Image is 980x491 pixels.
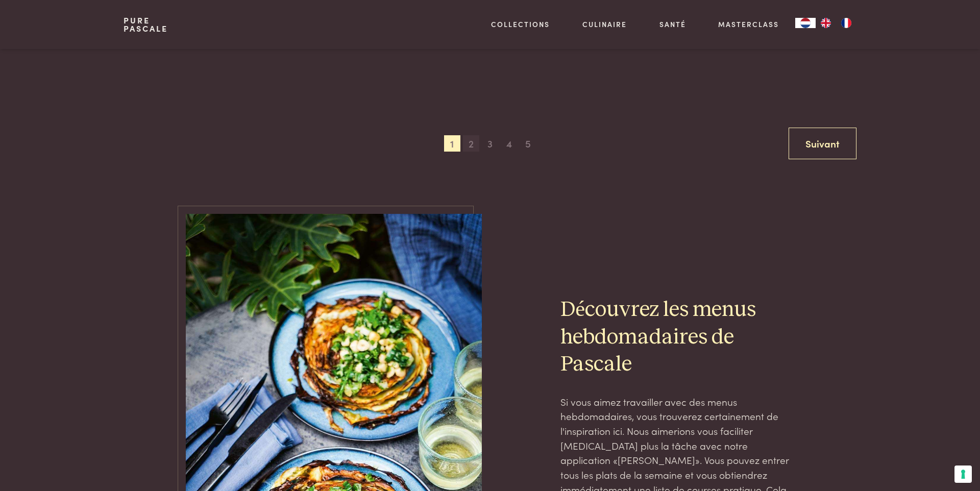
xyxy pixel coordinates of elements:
[795,18,816,28] a: NL
[789,128,856,160] a: Suivant
[444,135,460,152] span: 1
[795,18,856,28] aside: Language selected: Nederlands
[501,135,517,152] span: 4
[463,135,479,152] span: 2
[491,19,550,30] a: Collections
[816,18,836,28] a: EN
[718,19,779,30] a: Masterclass
[795,18,816,28] div: Language
[124,16,168,33] a: PurePascale
[560,297,794,378] h2: Découvrez les menus hebdomadaires de Pascale
[836,18,856,28] a: FR
[582,19,627,30] a: Culinaire
[659,19,686,30] a: Santé
[520,135,536,152] span: 5
[816,18,856,28] ul: Language list
[954,465,972,483] button: Uw voorkeuren voor toestemming voor trackingtechnologieën
[482,135,498,152] span: 3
